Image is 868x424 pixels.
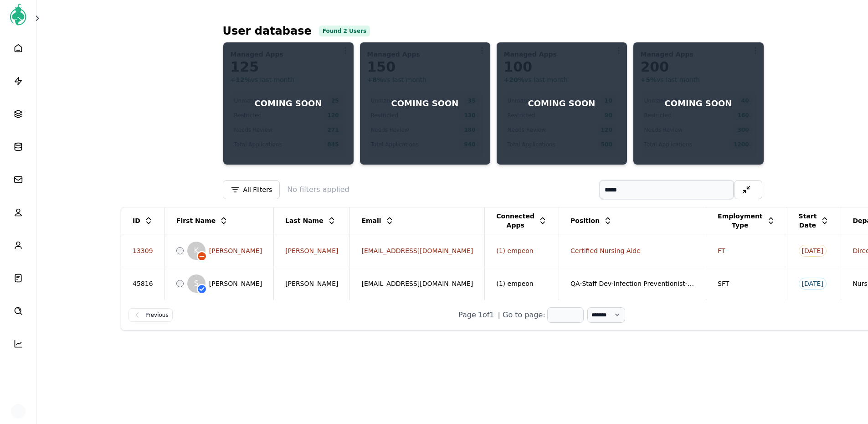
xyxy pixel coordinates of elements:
img: AccessGenie Logo [7,4,29,26]
div: Connected Apps [485,208,558,233]
span: Found 2 Users [319,26,370,36]
span: No filters applied [287,184,349,195]
span: 1 of 1 [478,310,494,321]
span: [PERSON_NAME] [209,279,262,288]
span: QA-Staff Dev-Infection Preventionist- RN [570,280,699,287]
span: User database [223,22,312,40]
span: (1) empeon [496,247,533,254]
span: (1) empeon [496,280,533,287]
span: Previous [145,310,169,320]
span: SFT [718,280,729,287]
div: Position [560,212,705,229]
span: 45816 [133,280,153,287]
span: FT [718,247,725,254]
div: Email [350,212,484,229]
p: COMING SOON [391,97,459,110]
span: [PERSON_NAME] [285,280,338,287]
span: All Filters [243,185,272,194]
img: status badge [196,284,207,295]
button: All Filters [223,180,280,199]
span: Certified Nursing Aide [570,247,641,254]
div: Employment Type [707,208,786,233]
div: [DATE] [798,278,826,290]
span: K [194,246,199,255]
span: 13309 [133,247,153,254]
p: COMING SOON [528,97,596,110]
span: [PERSON_NAME] [285,247,338,254]
button: Previous [128,308,173,322]
div: ID [122,212,164,229]
span: [EMAIL_ADDRESS][DOMAIN_NAME] [361,247,473,254]
p: | Go to page: [498,310,545,321]
p: COMING SOON [665,97,732,110]
div: First Name [165,212,272,229]
span: [EMAIL_ADDRESS][DOMAIN_NAME] [361,280,473,287]
span: [PERSON_NAME] [209,246,262,255]
div: [DATE] [798,245,826,257]
div: Page [458,310,476,321]
p: COMING SOON [255,97,322,110]
img: status badge [196,251,207,262]
div: Last Name [274,212,349,229]
span: S [194,279,198,288]
div: Start Date [787,208,840,233]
